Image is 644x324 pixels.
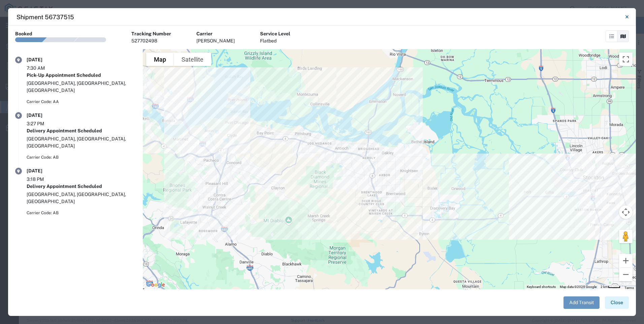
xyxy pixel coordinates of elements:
[599,285,622,289] button: Map Scale: 2 km per 33 pixels
[27,135,136,150] div: [GEOGRAPHIC_DATA], [GEOGRAPHIC_DATA], [GEOGRAPHIC_DATA]
[27,176,60,183] div: 3:18 PM
[196,37,235,44] div: [PERSON_NAME]
[619,230,633,243] button: Drag Pegman onto the map to open Street View
[27,72,136,79] div: Pick-Up Appointment Scheduled
[131,37,171,44] div: 527702498
[27,154,136,160] div: Carrier Code: AB
[27,56,60,63] div: [DATE]
[174,53,211,66] button: Show satellite imagery
[619,205,633,219] button: Map camera controls
[15,30,32,37] div: Booked
[27,191,136,205] div: [GEOGRAPHIC_DATA], [GEOGRAPHIC_DATA], [GEOGRAPHIC_DATA]
[619,254,633,267] button: Zoom in
[27,65,60,72] div: 7:30 AM
[27,80,136,94] div: [GEOGRAPHIC_DATA], [GEOGRAPHIC_DATA], [GEOGRAPHIC_DATA]
[560,285,597,289] span: Map data ©2025 Google
[144,281,167,289] a: Open this area in Google Maps (opens a new window)
[619,53,633,66] button: Toggle fullscreen view
[27,120,60,127] div: 3:27 PM
[624,286,634,290] a: Terms
[620,10,634,24] button: Close
[196,30,235,37] div: Carrier
[146,53,174,66] button: Show street map
[17,12,74,22] h4: Shipment 56737515
[27,112,60,119] div: [DATE]
[27,167,60,174] div: [DATE]
[27,127,136,134] div: Delivery Appointment Scheduled
[27,210,136,216] div: Carrier Code: AB
[601,285,608,289] span: 2 km
[527,285,556,289] button: Keyboard shortcuts
[27,99,136,105] div: Carrier Code: AA
[27,183,136,190] div: Delivery Appointment Scheduled
[605,296,629,309] button: Close
[144,281,167,289] img: Google
[260,30,290,37] div: Service Level
[619,268,633,281] button: Zoom out
[563,296,600,309] button: Add Transit
[131,30,171,37] div: Tracking Number
[260,37,290,44] div: Flatbed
